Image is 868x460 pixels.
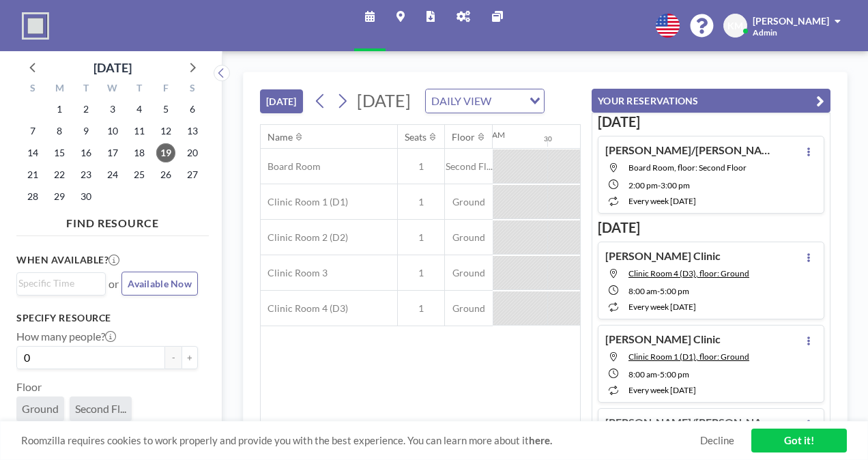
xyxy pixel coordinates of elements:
span: 1 [398,196,444,208]
span: every week [DATE] [628,385,696,395]
span: Thursday, September 25, 2025 [130,165,149,184]
span: Monday, September 22, 2025 [50,165,69,184]
div: Floor [452,131,475,143]
span: Wednesday, September 24, 2025 [103,165,122,184]
button: + [182,346,198,369]
span: Sunday, September 14, 2025 [23,143,42,162]
div: F [152,81,179,98]
div: Search for option [426,89,544,113]
div: 12AM [482,130,505,140]
button: YOUR RESERVATIONS [592,89,830,113]
span: Ground [22,402,59,416]
span: 1 [398,160,444,173]
span: Ground [445,196,493,208]
span: Friday, September 26, 2025 [156,165,175,184]
span: Saturday, September 27, 2025 [183,165,202,184]
span: 3:00 PM [661,180,690,190]
span: every week [DATE] [628,302,696,312]
span: Second Fl... [445,160,493,173]
input: Search for option [495,92,521,110]
span: 1 [398,302,444,315]
span: Roomzilla requires cookies to work properly and provide you with the best experience. You can lea... [21,434,700,447]
span: 1 [398,231,444,244]
div: 30 [544,134,552,143]
span: Wednesday, September 17, 2025 [103,143,122,162]
a: here. [529,434,552,446]
span: 5:00 PM [660,369,689,379]
h3: [DATE] [598,113,824,130]
div: Search for option [17,273,105,293]
span: [PERSON_NAME] [753,15,829,27]
span: Saturday, September 20, 2025 [183,143,202,162]
div: M [46,81,73,98]
span: Clinic Room 1 (D1), floor: Ground [628,351,749,362]
span: Second Fl... [75,402,126,416]
span: Friday, September 12, 2025 [156,121,175,141]
span: every week [DATE] [628,196,696,206]
img: organization-logo [22,12,49,40]
button: - [165,346,182,369]
h4: [PERSON_NAME]/[PERSON_NAME] [605,143,776,157]
span: Monday, September 29, 2025 [50,187,69,206]
h4: [PERSON_NAME]/[PERSON_NAME] [605,416,776,429]
label: How many people? [16,330,116,343]
span: Clinic Room 4 (D3), floor: Ground [628,268,749,278]
div: S [20,81,46,98]
span: Tuesday, September 30, 2025 [76,187,96,206]
span: [DATE] [357,90,411,111]
span: Friday, September 5, 2025 [156,100,175,119]
a: Got it! [751,429,847,452]
span: Board Room [261,160,321,173]
div: S [179,81,205,98]
button: [DATE] [260,89,303,113]
h4: [PERSON_NAME] Clinic [605,249,721,263]
button: Available Now [121,272,198,296]
span: Board Room, floor: Second Floor [628,162,747,173]
span: DAILY VIEW [429,92,494,110]
span: Thursday, September 11, 2025 [130,121,149,141]
span: Tuesday, September 23, 2025 [76,165,96,184]
span: Monday, September 15, 2025 [50,143,69,162]
span: Wednesday, September 10, 2025 [103,121,122,141]
input: Search for option [18,276,98,291]
span: or [108,277,119,291]
span: - [657,369,660,379]
span: Clinic Room 2 (D2) [261,231,348,244]
span: Saturday, September 13, 2025 [183,121,202,141]
h4: FIND RESOURCE [16,211,209,230]
span: Clinic Room 3 [261,267,328,279]
span: Saturday, September 6, 2025 [183,100,202,119]
span: 8:00 AM [628,286,657,296]
div: Name [267,131,293,143]
span: KM [727,20,743,32]
span: Thursday, September 4, 2025 [130,100,149,119]
h3: [DATE] [598,219,824,236]
span: Wednesday, September 3, 2025 [103,100,122,119]
div: T [126,81,152,98]
span: Monday, September 8, 2025 [50,121,69,141]
span: 8:00 AM [628,369,657,379]
div: Seats [405,131,426,143]
span: 1 [398,267,444,279]
div: [DATE] [93,58,132,77]
span: Sunday, September 21, 2025 [23,165,42,184]
span: Tuesday, September 16, 2025 [76,143,96,162]
h4: [PERSON_NAME] Clinic [605,332,721,346]
span: - [657,286,660,296]
span: Tuesday, September 9, 2025 [76,121,96,141]
span: Friday, September 19, 2025 [156,143,175,162]
span: 2:00 PM [628,180,658,190]
span: Admin [753,27,777,38]
span: Ground [445,231,493,244]
span: Sunday, September 7, 2025 [23,121,42,141]
div: W [100,81,126,98]
span: - [658,180,661,190]
span: Ground [445,302,493,315]
span: Clinic Room 1 (D1) [261,196,348,208]
span: Ground [445,267,493,279]
span: Available Now [128,278,192,289]
span: Monday, September 1, 2025 [50,100,69,119]
div: T [73,81,100,98]
span: Clinic Room 4 (D3) [261,302,348,315]
h3: Specify resource [16,312,198,324]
